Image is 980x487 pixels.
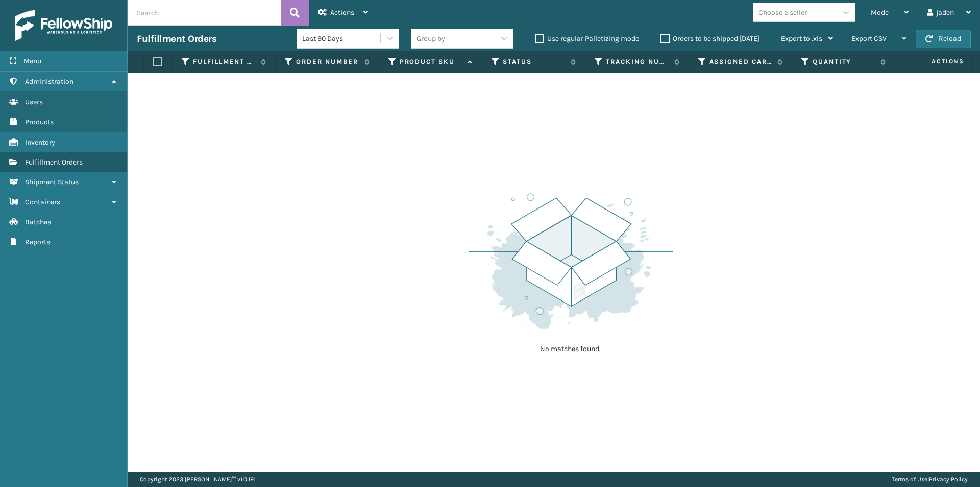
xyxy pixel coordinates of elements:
label: Fulfillment Order Id [193,57,256,66]
span: Reports [25,238,50,246]
button: Reload [916,30,971,48]
span: Users [25,98,43,106]
div: Group by [416,33,445,44]
span: Mode [871,8,889,17]
span: Export CSV [851,34,887,43]
span: Shipment Status [25,178,79,187]
div: Last 90 Days [302,33,381,44]
p: Copyright 2023 [PERSON_NAME]™ v 1.0.191 [140,472,256,487]
div: | [892,472,968,487]
a: Terms of Use [892,476,927,483]
span: Batches [25,218,51,226]
span: Containers [25,198,60,206]
a: Privacy Policy [929,476,968,483]
span: Menu [23,57,41,65]
img: logo [15,10,112,41]
label: Orders to be shipped [DATE] [660,34,759,43]
span: Fulfillment Orders [25,158,83,167]
span: Actions [898,53,970,70]
label: Product SKU [400,57,462,66]
span: Products [25,118,54,126]
span: Administration [25,77,73,86]
span: Export to .xls [781,34,822,43]
h3: Fulfillment Orders [137,33,216,45]
label: Quantity [813,57,875,66]
label: Tracking Number [606,57,669,66]
span: Actions [330,8,354,17]
label: Status [503,57,566,66]
div: Choose a seller [758,7,807,18]
label: Assigned Carrier Service [709,57,772,66]
span: Inventory [25,138,55,147]
label: Use regular Palletizing mode [535,34,639,43]
label: Order Number [296,57,359,66]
